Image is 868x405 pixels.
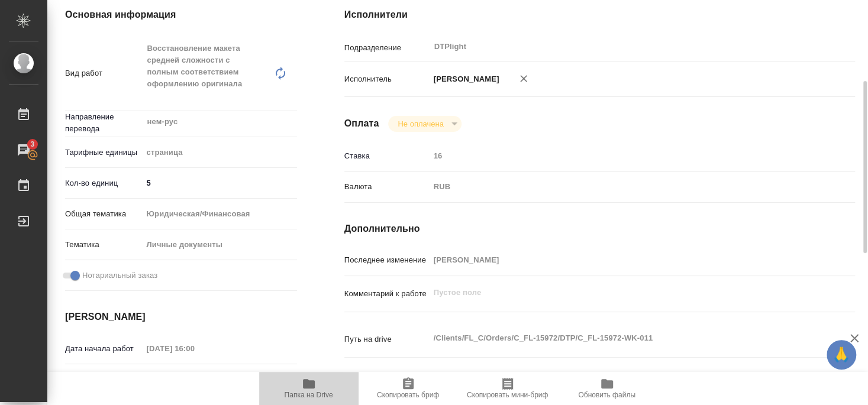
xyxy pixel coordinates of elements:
h4: Исполнители [344,8,855,22]
span: Нотариальный заказ [82,270,157,281]
p: Кол-во единиц [65,177,143,189]
span: Папка на Drive [285,391,333,399]
p: Комментарий к работе [344,288,430,300]
p: [PERSON_NAME] [430,73,499,85]
p: Вид работ [65,67,143,79]
p: Направление перевода [65,111,143,135]
div: страница [143,142,297,163]
button: Папка на Drive [259,372,359,405]
input: Пустое поле [430,251,812,268]
span: 🙏 [831,342,851,367]
input: Пустое поле [430,147,812,164]
p: Исполнитель [344,73,430,85]
p: Тарифные единицы [65,147,143,158]
span: Обновить файлы [578,391,635,399]
input: Пустое поле [143,340,246,357]
h4: Основная информация [65,8,297,22]
span: Скопировать мини-бриф [467,391,548,399]
p: Последнее изменение [344,254,430,266]
button: Удалить исполнителя [511,66,537,92]
button: 🙏 [827,340,856,370]
p: Подразделение [344,42,430,54]
p: Путь на drive [344,333,430,345]
input: ✎ Введи что-нибудь [143,174,297,192]
p: Валюта [344,181,430,193]
div: RUB [430,177,812,197]
button: Обновить файлы [557,372,657,405]
span: 3 [23,138,41,150]
span: Скопировать бриф [377,391,439,399]
a: 3 [3,135,44,165]
p: Ставка [344,150,430,162]
div: Личные документы [143,235,297,255]
div: Юридическая/Финансовая [143,204,297,224]
p: Тематика [65,239,143,251]
div: Не оплачена [388,116,461,132]
button: Скопировать бриф [359,372,458,405]
h4: Дополнительно [344,222,855,236]
button: Не оплачена [394,119,447,129]
button: Скопировать мини-бриф [458,372,557,405]
textarea: /Clients/FL_C/Orders/C_FL-15972/DTP/C_FL-15972-WK-011 [430,328,812,348]
h4: Оплата [344,116,379,131]
h4: [PERSON_NAME] [65,310,297,324]
p: Дата начала работ [65,343,143,355]
p: Общая тематика [65,208,143,220]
